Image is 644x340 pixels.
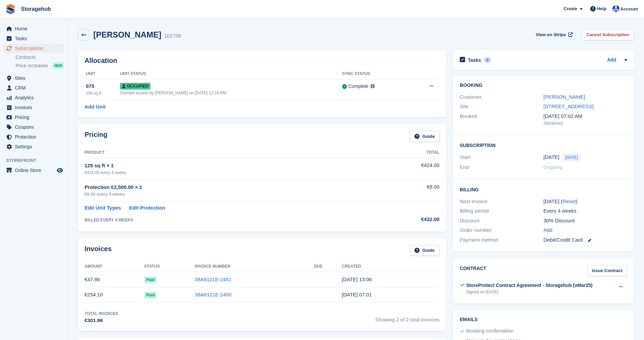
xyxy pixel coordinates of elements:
span: Showing 2 of 2 total invoices [375,311,439,324]
div: Order number [460,226,543,234]
img: Vladimir Osojnik [613,5,619,12]
a: menu [3,122,64,132]
div: Discount [460,217,543,225]
span: CRM [15,83,55,93]
td: €254.10 [85,287,144,302]
span: Paid [144,292,157,298]
th: Created [342,261,439,272]
div: 075 [86,82,120,90]
span: Tasks [15,34,55,43]
span: Subscriptions [15,44,55,53]
span: Ongoing [544,164,563,170]
span: Settings [15,142,55,151]
a: menu [3,24,64,33]
div: Protection €2,500.00 × 1 [85,184,374,191]
div: Payment method [460,236,543,244]
a: menu [3,103,64,112]
a: menu [3,132,64,142]
div: End [460,164,543,171]
a: menu [3,166,64,175]
div: Start [460,153,543,162]
h2: Invoices [85,245,112,256]
h2: Allocation [85,57,439,65]
div: 102758 [164,32,181,40]
a: Add Unit [85,103,105,111]
div: Customer [460,93,543,101]
div: 0 [484,57,492,63]
a: Add [607,56,616,64]
time: 2025-08-21 00:00:00 UTC [544,153,559,161]
span: View on Stripe [536,31,566,38]
div: Every 4 weeks [544,207,627,215]
div: Complete [348,83,368,90]
a: menu [3,34,64,43]
span: Help [597,5,606,12]
div: 125 sq ft × 1 [85,162,374,170]
th: Invoice Number [195,261,314,272]
time: 2025-08-21 12:06:41 UTC [342,276,372,282]
span: Online Store [15,166,55,175]
a: menu [3,142,64,151]
a: Contracts [16,54,64,60]
td: €8.00 [374,179,439,201]
h2: Emails [460,317,627,322]
h2: Pricing [85,131,108,142]
div: Booking confirmation [466,327,514,335]
span: Price increases [16,63,48,69]
h2: Subscription [460,142,627,148]
div: BILLED EVERY 4 WEEKS [85,217,374,223]
span: [DATE] [562,153,581,162]
th: Sync Status [342,69,410,79]
th: Due [314,261,342,272]
a: [PERSON_NAME] [544,94,585,100]
h2: Billing [460,186,627,193]
div: €424.00 every 4 weeks [85,170,374,176]
span: Invoices [15,103,55,112]
h2: [PERSON_NAME] [93,30,161,39]
a: Edit Unit Types [85,204,121,212]
div: €432.00 [374,216,439,223]
div: Storefront [544,120,627,127]
div: Granted access by [PERSON_NAME] on [DATE] 12:18 PM [120,90,342,96]
th: Unit Status [120,69,342,79]
a: menu [3,113,64,122]
a: Add [544,226,553,234]
th: Product [85,147,374,158]
div: NEW [53,62,64,69]
th: Unit [85,69,120,79]
a: menu [3,73,64,83]
a: Edit Protection [129,204,165,212]
div: 150 sq ft [86,90,120,96]
a: Reset [563,198,576,204]
th: Status [144,261,195,272]
div: Debit/Credit Card [544,236,627,244]
h2: Tasks [468,57,481,63]
th: Total [374,147,439,158]
span: Analytics [15,93,55,102]
div: Site [460,103,543,111]
span: Sites [15,73,55,83]
span: Storefront [6,157,67,164]
span: Protection [15,132,55,142]
td: €47.86 [85,272,144,287]
div: Next invoice [460,198,543,205]
a: 38A8121E-2450 [195,292,231,297]
a: Issue Contract [587,265,627,276]
h2: Contract [460,265,486,276]
td: €424.00 [374,158,439,179]
span: Account [620,6,638,13]
div: Signed on [DATE] [466,289,593,295]
div: €301.96 [85,317,118,324]
div: €8.00 every 4 weeks [85,191,374,198]
a: menu [3,83,64,93]
div: Billing period [460,207,543,215]
div: StoreProtect Contract Agreement - Storagehub (vMar25) [466,282,593,289]
span: Create [564,5,577,12]
a: 38A8121E-2451 [195,276,231,282]
span: Paid [144,276,157,283]
span: Home [15,24,55,33]
a: Guide [410,245,439,256]
div: Booked [460,113,543,127]
a: menu [3,93,64,102]
a: [STREET_ADDRESS] [544,103,594,109]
